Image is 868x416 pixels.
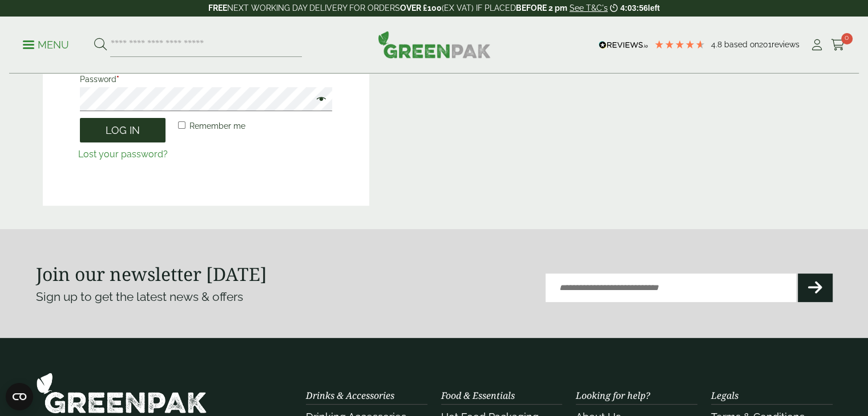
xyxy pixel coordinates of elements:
[178,121,185,129] input: Remember me
[759,40,772,49] span: 201
[80,118,165,142] button: Log in
[570,3,608,13] a: See T&C's
[400,3,442,13] strong: OVER £100
[378,31,491,58] img: GreenPak Supplies
[620,3,648,13] span: 4:03:56
[80,71,333,87] label: Password
[599,41,648,49] img: REVIEWS.io
[36,288,394,306] p: Sign up to get the latest news & offers
[654,39,705,50] div: 4.79 Stars
[648,3,660,13] span: left
[23,38,69,50] a: Menu
[841,33,853,44] span: 0
[724,40,759,49] span: Based on
[208,3,227,13] strong: FREE
[189,121,245,130] span: Remember me
[36,262,267,286] strong: Join our newsletter [DATE]
[6,383,33,410] button: Open CMP widget
[810,39,824,51] i: My Account
[711,40,724,49] span: 4.8
[78,149,168,160] a: Lost your password?
[23,38,69,52] p: Menu
[831,36,845,54] a: 0
[36,372,207,414] img: GreenPak Supplies
[831,39,845,51] i: Cart
[516,3,567,13] strong: BEFORE 2 pm
[772,40,800,49] span: reviews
